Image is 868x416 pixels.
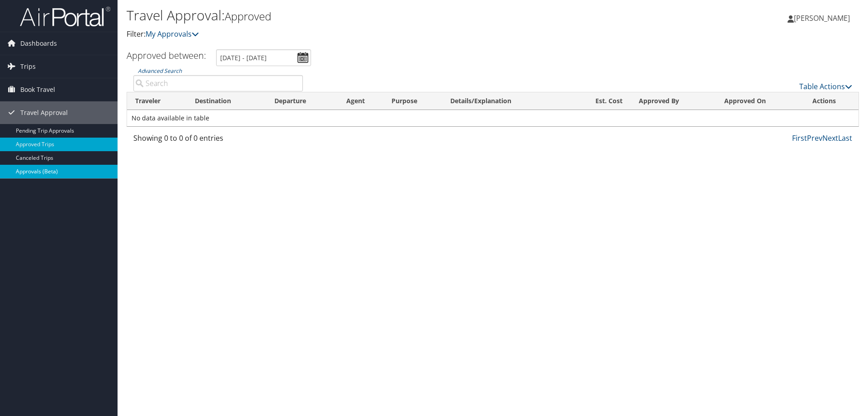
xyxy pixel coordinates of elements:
th: Est. Cost: activate to sort column ascending [570,92,631,110]
th: Actions [804,92,859,110]
h3: Approved between: [127,49,206,62]
a: First [792,133,807,143]
th: Purpose [383,92,442,110]
a: [PERSON_NAME] [788,5,859,32]
span: Book Travel [20,78,55,101]
th: Destination: activate to sort column ascending [187,92,267,110]
input: Advanced Search [133,75,303,91]
th: Traveler: activate to sort column ascending [127,92,187,110]
a: Table Actions [799,81,852,91]
a: Advanced Search [138,67,182,75]
input: [DATE] - [DATE] [216,49,311,66]
th: Details/Explanation [442,92,570,110]
a: My Approvals [146,29,199,39]
th: Agent [338,92,383,110]
td: No data available in table [127,110,859,126]
th: Approved By: activate to sort column ascending [631,92,716,110]
span: Dashboards [20,32,57,55]
span: Travel Approval [20,101,68,124]
span: [PERSON_NAME] [794,13,850,23]
span: Trips [20,55,36,78]
img: airportal-logo.png [20,6,110,27]
small: Approved [225,9,271,24]
a: Next [822,133,838,143]
a: Last [838,133,852,143]
th: Departure: activate to sort column ascending [266,92,338,110]
p: Filter: [127,29,615,40]
h1: Travel Approval: [127,6,615,25]
div: Showing 0 to 0 of 0 entries [133,133,303,148]
a: Prev [807,133,822,143]
th: Approved On: activate to sort column ascending [716,92,804,110]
